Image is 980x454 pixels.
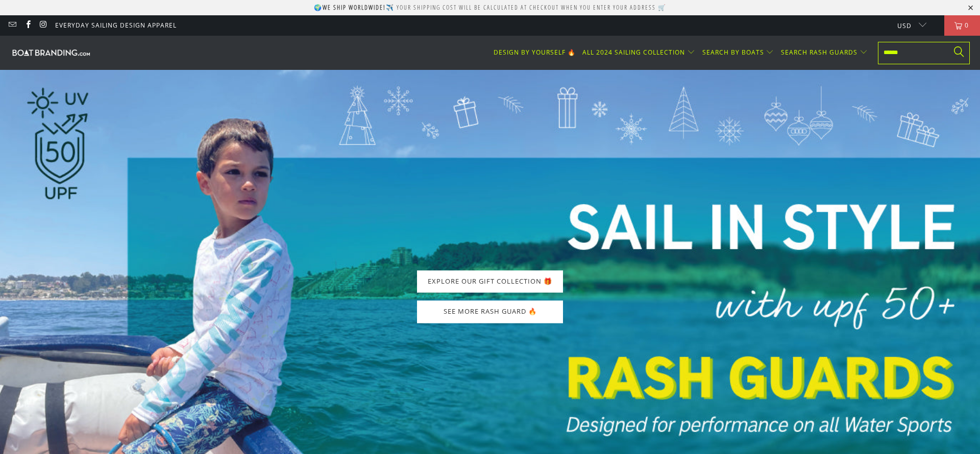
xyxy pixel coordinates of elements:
span: 0 [962,15,971,36]
summary: SEARCH RASH GUARDS [781,41,868,65]
span: ALL 2024 SAILING COLLECTION [582,48,685,57]
a: Boatbranding on Instagram [39,21,47,30]
a: DESIGN BY YOURSELF 🔥 [494,41,576,65]
a: SEE MORE RASH GUARD 🔥 [417,301,563,323]
nav: Translation missing: en.navigation.header.main_nav [494,41,868,65]
a: Email Boatbranding [8,21,16,30]
button: USD [889,15,926,36]
span: USD [897,21,912,30]
span: DESIGN BY YOURSELF 🔥 [494,48,576,57]
a: EXPLORE OUR GIFT COLLECTION 🎁 [417,270,563,293]
span: SEARCH RASH GUARDS [781,48,857,57]
span: SEARCH BY BOATS [702,48,764,57]
a: Boatbranding on Facebook [23,21,32,30]
p: 🌍 ✈️ Your shipping cost will be calculated at checkout when you enter your address 🛒 [314,3,667,12]
strong: We ship worldwide! [323,3,386,12]
summary: ALL 2024 SAILING COLLECTION [582,41,695,65]
a: Everyday Sailing Design Apparel [55,20,177,31]
a: 0 [944,15,980,36]
summary: SEARCH BY BOATS [702,41,774,65]
img: Boatbranding [10,47,92,57]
